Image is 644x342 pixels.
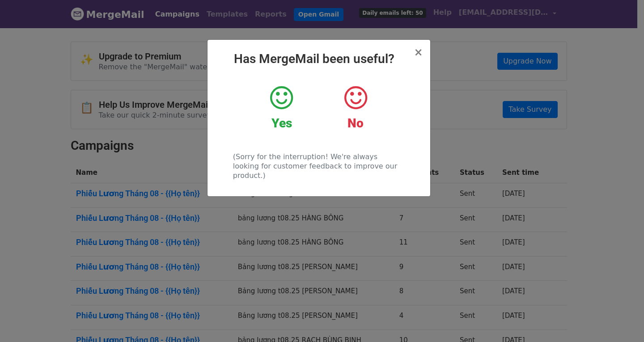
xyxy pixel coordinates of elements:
p: (Sorry for the interruption! We're always looking for customer feedback to improve our product.) [233,152,404,180]
h2: Has MergeMail been useful? [215,51,423,67]
strong: No [347,116,364,131]
strong: Yes [271,116,292,131]
a: Yes [251,84,312,131]
button: Close [414,47,423,58]
span: × [414,46,423,59]
a: No [325,84,386,131]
